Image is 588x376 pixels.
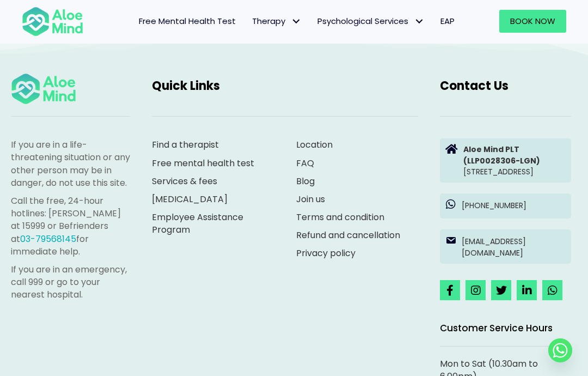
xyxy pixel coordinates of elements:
img: Aloe mind Logo [11,72,76,106]
p: If you are in a life-threatening situation or any other person may be in danger, do not use this ... [11,138,130,189]
a: Whatsapp [548,338,572,362]
span: EAP [440,15,455,27]
a: Blog [296,175,315,187]
p: If you are in an emergency, call 999 or go to your nearest hospital. [11,263,130,301]
p: Call the free, 24-hour hotlines: [PERSON_NAME] at 15999 or Befrienders at for immediate help. [11,195,130,258]
p: [EMAIL_ADDRESS][DOMAIN_NAME] [462,236,566,258]
span: Quick Links [152,77,220,94]
a: Location [296,138,333,151]
a: Find a therapist [152,138,219,151]
a: 03-79568145 [20,233,76,245]
span: Psychological Services [317,15,424,27]
a: Join us [296,193,325,205]
p: [STREET_ADDRESS] [463,144,566,177]
a: Book Now [499,10,566,33]
span: Psychological Services: submenu [411,14,427,29]
a: Free mental health test [152,157,254,169]
span: Customer Service Hours [440,322,553,335]
a: Services & fees [152,175,217,187]
strong: (LLP0028306-LGN) [463,155,540,166]
nav: Menu [94,10,463,33]
a: Aloe Mind PLT(LLP0028306-LGN)[STREET_ADDRESS] [440,138,571,183]
a: FAQ [296,157,314,169]
a: Employee Assistance Program [152,211,243,236]
a: [EMAIL_ADDRESS][DOMAIN_NAME] [440,229,571,264]
a: Terms and condition [296,211,384,223]
img: Aloe mind Logo [22,6,83,37]
a: Free Mental Health Test [131,10,244,33]
a: Refund and cancellation [296,229,400,241]
a: TherapyTherapy: submenu [244,10,309,33]
span: Therapy [252,15,301,27]
span: Book Now [510,15,555,27]
a: [PHONE_NUMBER] [440,193,571,219]
a: Psychological ServicesPsychological Services: submenu [309,10,432,33]
p: [PHONE_NUMBER] [462,200,566,211]
span: Contact Us [440,77,509,94]
a: Privacy policy [296,247,356,259]
span: Free Mental Health Test [139,15,236,27]
a: [MEDICAL_DATA] [152,193,228,205]
strong: Aloe Mind PLT [463,144,519,155]
a: EAP [432,10,463,33]
span: Therapy: submenu [288,14,304,29]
